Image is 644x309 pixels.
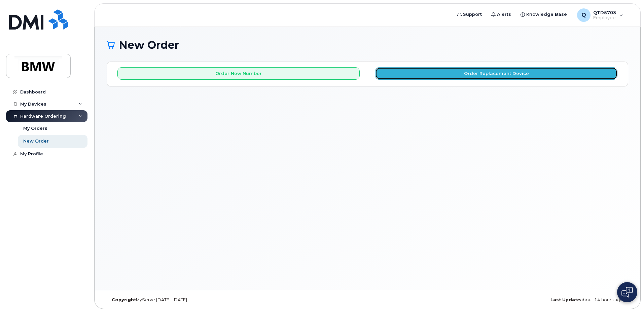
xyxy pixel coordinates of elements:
button: Order Replacement Device [375,67,617,80]
img: Open chat [621,287,633,298]
strong: Copyright [112,297,136,302]
div: about 14 hours ago [454,297,628,303]
div: MyServe [DATE]–[DATE] [107,297,281,303]
h1: New Order [107,39,628,51]
button: Order New Number [117,67,360,80]
strong: Last Update [550,297,580,302]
